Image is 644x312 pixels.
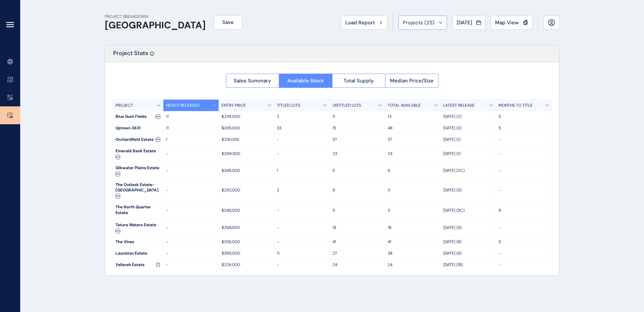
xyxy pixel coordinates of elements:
p: 23 [332,151,382,157]
p: 11 [166,125,216,131]
p: $345,000 [222,168,271,174]
p: - [166,262,216,268]
p: - [277,239,327,245]
p: 5 [498,125,549,131]
button: Load Report [341,16,387,30]
span: Available Stock [287,77,324,84]
p: - [498,251,549,256]
div: Lauriston Estate [113,248,163,259]
p: [DATE] (1B) [443,262,493,268]
p: - [498,187,549,193]
p: [DATE] (2C) [443,168,493,174]
div: Uptown 3631 [113,123,163,134]
p: 11 [166,114,216,120]
div: Silkwater Plains Estate [113,162,163,179]
p: 24 [388,262,438,268]
button: Median Price/Size [385,74,439,88]
p: 13 [388,114,438,120]
button: Total Supply [332,74,385,88]
p: 3 [388,208,438,213]
p: 11 [388,187,438,193]
p: - [498,225,549,231]
button: [DATE] [452,16,485,30]
p: - [166,225,216,231]
p: 41 [332,239,382,245]
p: - [277,225,327,231]
div: Emerald Bank Estate [113,146,163,162]
span: Median Price/Size [390,77,433,84]
div: The Vines [113,236,163,248]
p: 5 [498,239,549,245]
p: $245,000 [222,208,271,213]
p: 18 [332,225,382,231]
span: Map View [495,19,519,26]
p: 48 [388,125,438,131]
p: [DATE] (8) [443,239,493,245]
p: [DATE] (3) [443,187,493,193]
p: 15 [332,125,382,131]
p: $255,000 [222,239,271,245]
p: 41 [388,239,438,245]
p: - [166,208,216,213]
p: - [166,168,216,174]
button: Projects (25) [398,16,447,30]
p: - [277,137,327,142]
p: - [498,262,549,268]
p: NEWLY RELEASED [166,103,199,108]
button: Map View [491,16,533,30]
p: - [166,251,216,256]
p: MONTHS TO TITLE [498,103,533,108]
p: 23 [388,151,438,157]
p: - [498,168,549,174]
div: The Outlook Estate- [GEOGRAPHIC_DATA] [113,179,163,202]
p: - [277,208,327,213]
p: [DATE] (4) [443,251,493,256]
p: 2 [277,114,327,120]
p: - [277,262,327,268]
p: 1 [166,137,216,142]
div: Blue Gum Fields [113,111,163,122]
p: - [166,187,216,193]
p: LATEST RELEASE [443,103,475,108]
span: Load Report [345,19,375,26]
p: [DATE] (3) [443,125,493,131]
p: $395,000 [222,251,271,256]
p: - [498,137,549,142]
p: ENTRY PRICE [222,103,246,108]
p: $235,000 [222,125,271,131]
p: [DATE] (1) [443,137,493,142]
p: $229,000 [222,262,271,268]
p: 3 [332,208,382,213]
p: [DATE] (3) [443,225,493,231]
p: 18 [388,225,438,231]
p: 5 [498,114,549,120]
p: 8 [498,208,549,213]
p: 11 [332,114,382,120]
p: [DATE] (1) [443,151,493,157]
span: Sales Summary [234,77,271,84]
p: $299,500 [222,151,271,157]
p: UNTITLED LOTS [332,103,361,108]
p: $239,000 [222,114,271,120]
p: [DATE] (3C) [443,208,493,213]
p: 24 [332,262,382,268]
p: TITLED LOTS [277,103,300,108]
p: 6 [388,168,438,174]
p: PROJECT [116,103,133,108]
p: PROJECT BREAKDOWN [105,14,206,20]
span: Projects ( 25 ) [403,19,434,26]
div: Orchardfield Estate [113,134,163,145]
p: 37 [388,137,438,142]
p: TOTAL AVAILABLE [388,103,421,108]
button: Sales Summary [226,74,279,88]
p: 5 [332,168,382,174]
div: Tatura Waters Estate [113,219,163,236]
p: 2 [277,187,327,193]
p: Project Stats [113,49,148,62]
p: 27 [332,251,382,256]
p: 37 [332,137,382,142]
p: $298,500 [222,225,271,231]
p: $230,000 [222,187,271,193]
p: - [498,151,549,157]
p: [DATE] (2) [443,114,493,120]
